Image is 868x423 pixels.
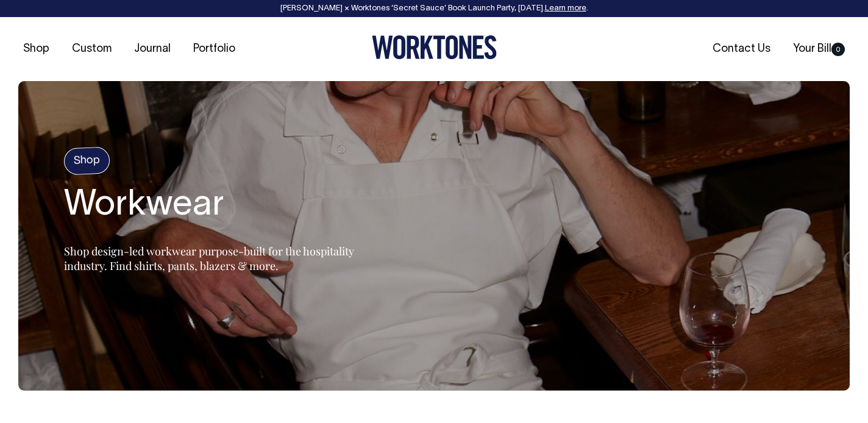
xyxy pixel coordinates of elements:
a: Contact Us [708,39,775,59]
a: Learn more [545,5,586,12]
span: Shop design-led workwear purpose-built for the hospitality industry. Find shirts, pants, blazers ... [64,244,354,273]
h1: Workwear [64,187,369,226]
a: Journal [129,39,176,59]
div: [PERSON_NAME] × Worktones ‘Secret Sauce’ Book Launch Party, [DATE]. . [12,4,856,13]
a: Your Bill0 [788,39,850,59]
a: Shop [18,39,54,59]
h4: Shop [63,147,110,176]
a: Portfolio [188,39,240,59]
a: Custom [67,39,116,59]
span: 0 [831,43,845,56]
